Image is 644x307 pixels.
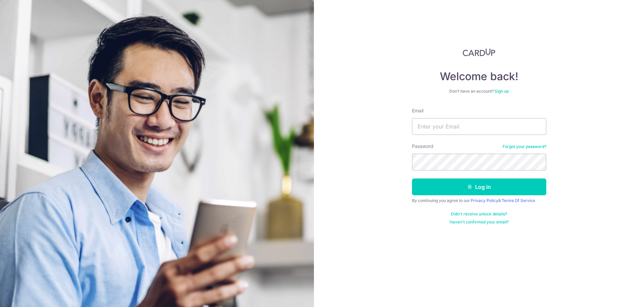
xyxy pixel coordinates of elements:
button: Log in [412,178,546,195]
label: Email [412,107,423,114]
a: Sign up [495,89,509,94]
label: Password [412,143,433,150]
a: Terms Of Service [502,198,535,203]
input: Enter your Email [412,118,546,135]
a: Haven't confirmed your email? [450,219,509,225]
div: By continuing you agree to our & [412,198,546,203]
div: Don’t have an account? [412,89,546,94]
h4: Welcome back! [412,70,546,83]
img: CardUp Logo [463,48,496,56]
a: Forgot your password? [503,144,546,149]
a: Privacy Policy [471,198,498,203]
a: Didn't receive unlock details? [451,211,507,217]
